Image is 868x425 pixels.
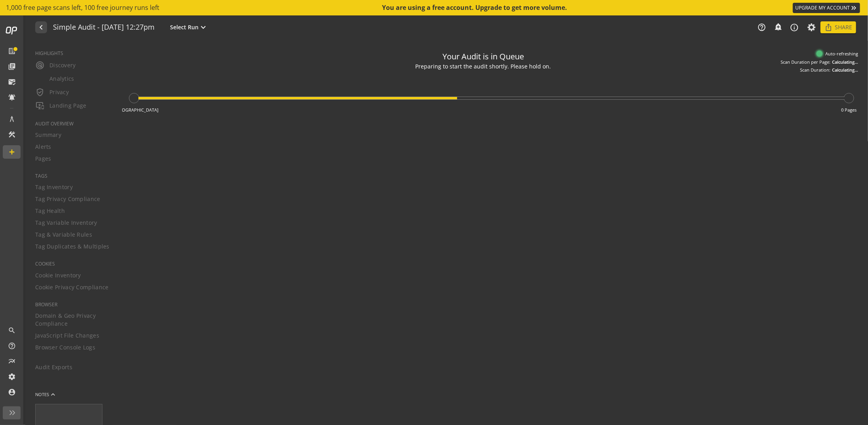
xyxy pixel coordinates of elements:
[790,23,799,32] mat-icon: info_outline
[793,3,860,13] a: UPGRADE MY ACCOUNT
[817,51,858,57] div: Auto-refreshing
[8,93,16,101] mat-icon: notifications_active
[8,47,16,55] mat-icon: list_alt
[800,67,830,73] div: Scan Duration:
[8,342,16,350] mat-icon: help_outline
[443,51,524,63] div: Your Audit is in Queue
[8,326,16,334] mat-icon: search
[832,67,858,73] div: Calculating...
[53,23,155,32] h1: Simple Audit - 08 September 2025 | 12:27pm
[8,63,16,70] mat-icon: library_books
[781,59,830,65] div: Scan Duration per Page:
[8,148,16,156] mat-icon: add
[8,357,16,365] mat-icon: multiline_chart
[8,373,16,381] mat-icon: settings
[36,23,45,32] mat-icon: navigate_before
[8,131,16,139] mat-icon: construction
[170,23,199,31] span: Select Run
[757,23,766,32] mat-icon: help_outline
[850,4,858,12] mat-icon: keyboard_double_arrow_right
[416,63,551,71] div: Preparing to start the audit shortly. Please hold on.
[8,115,16,123] mat-icon: architecture
[49,391,57,398] mat-icon: keyboard_arrow_up
[6,3,159,12] span: 1,000 free page scans left, 100 free journey runs left
[8,388,16,396] mat-icon: account_circle
[168,22,210,32] button: Select Run
[835,20,852,34] span: Share
[842,107,857,113] div: 0 Pages
[199,23,208,32] mat-icon: expand_more
[832,59,858,65] div: Calculating...
[382,3,568,12] div: You are using a free account. Upgrade to get more volume.
[35,385,57,404] button: NOTES
[110,107,159,113] div: In [GEOGRAPHIC_DATA]
[825,23,832,31] mat-icon: ios_share
[8,78,16,86] mat-icon: mark_email_read
[821,21,856,33] button: Share
[774,23,782,30] mat-icon: add_alert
